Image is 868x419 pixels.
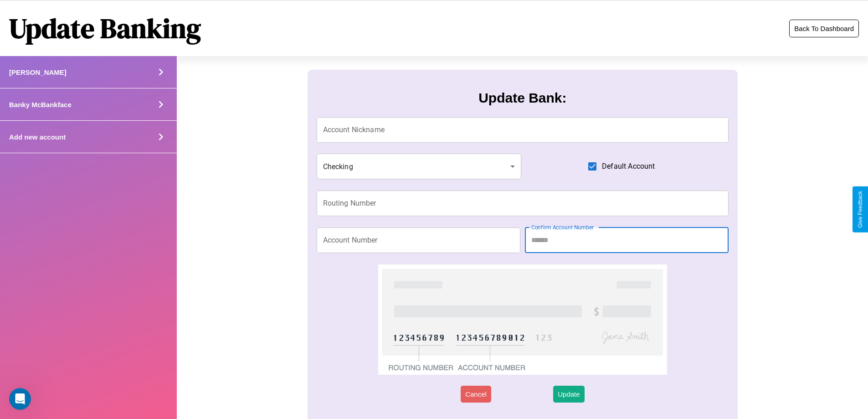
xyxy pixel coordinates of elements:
[9,388,31,410] iframe: Intercom live chat
[789,20,859,37] button: Back To Dashboard
[478,90,566,106] h3: Update Bank:
[9,133,66,141] h4: Add new account
[857,191,863,228] div: Give Feedback
[317,154,522,179] div: Checking
[9,101,72,109] h4: Banky McBankface
[9,10,201,47] h1: Update Banking
[378,264,667,375] img: check
[531,223,594,231] label: Confirm Account Number
[461,386,491,403] button: Cancel
[602,161,655,172] span: Default Account
[9,68,67,76] h4: [PERSON_NAME]
[553,386,584,403] button: Update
